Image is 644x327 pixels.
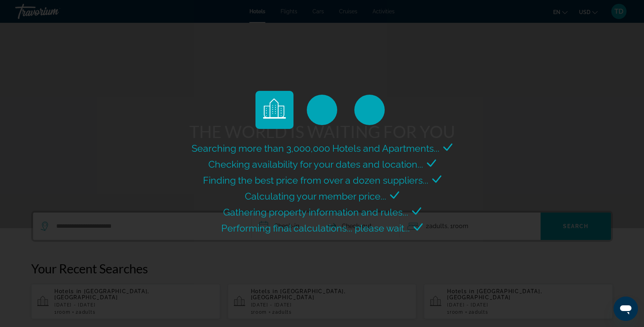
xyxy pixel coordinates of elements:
span: Gathering property information and rules... [223,206,408,218]
span: Calculating your member price... [245,190,386,202]
iframe: Button to launch messaging window [614,297,638,321]
span: Performing final calculations... please wait... [221,222,410,234]
span: Searching more than 3,000,000 Hotels and Apartments... [192,143,439,154]
span: Checking availability for your dates and location... [208,159,423,170]
span: Finding the best price from over a dozen suppliers... [203,175,428,186]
